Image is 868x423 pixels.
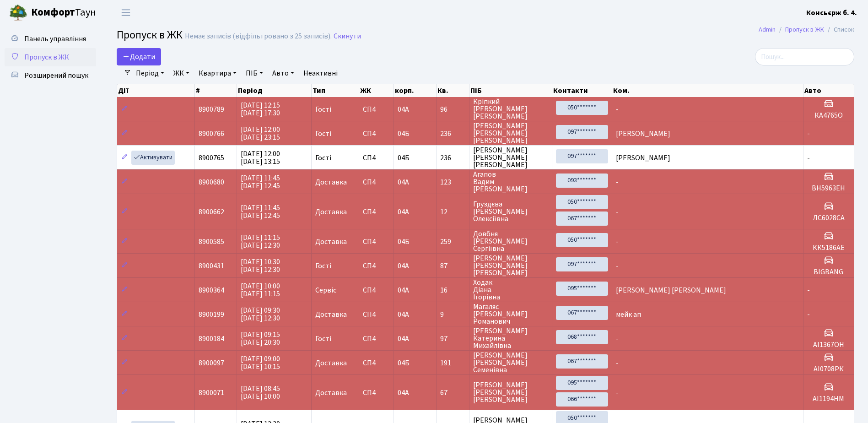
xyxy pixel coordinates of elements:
span: 04А [398,207,409,217]
span: 8900184 [199,334,224,344]
span: 191 [440,359,465,367]
span: 8900662 [199,207,224,217]
span: Агапов Вадим [PERSON_NAME] [473,171,548,193]
span: 8900585 [199,237,224,247]
span: Доставка [315,179,347,186]
span: - [616,388,619,398]
th: Дії [117,84,195,97]
span: [PERSON_NAME] [PERSON_NAME] [PERSON_NAME] [473,255,548,277]
span: 236 [440,130,465,137]
span: [PERSON_NAME] Катерина Михайлівна [473,327,548,349]
span: 16 [440,287,465,294]
span: 259 [440,238,465,245]
a: Панель управління [5,30,96,48]
span: Доставка [315,359,347,367]
span: Груздєва [PERSON_NAME] Олексіївна [473,201,548,222]
span: 12 [440,208,465,216]
span: Доставка [315,389,347,396]
a: Консьєрж б. 4. [806,7,857,18]
h5: АІ1367ОН [807,341,850,349]
span: - [616,237,619,247]
span: 04Б [398,237,410,247]
span: Гості [315,130,331,137]
span: СП4 [363,335,390,342]
h5: КК5186АЕ [807,244,850,252]
span: СП4 [363,106,390,113]
a: Неактивні [300,65,341,81]
span: - [616,207,619,217]
span: 97 [440,335,465,342]
span: 04А [398,177,409,187]
a: Admin [759,25,776,34]
span: 04А [398,309,409,320]
span: 04Б [398,153,410,163]
h5: ЛС6028СА [807,214,850,222]
th: # [195,84,237,97]
h5: BIGBANG [807,268,850,277]
th: Період [237,84,311,97]
span: [DATE] 11:45 [DATE] 12:45 [241,173,280,191]
span: [PERSON_NAME] [616,153,670,163]
span: 04А [398,104,409,114]
span: СП4 [363,208,390,216]
span: 04А [398,334,409,344]
span: - [616,358,619,368]
span: СП4 [363,359,390,367]
nav: breadcrumb [745,20,868,39]
span: 8900431 [199,261,224,271]
span: - [807,309,810,320]
th: Контакти [552,84,612,97]
a: ЖК [170,65,193,81]
a: Додати [117,48,161,65]
span: [DATE] 10:30 [DATE] 12:30 [241,257,280,275]
span: 04Б [398,129,410,139]
span: [DATE] 11:15 [DATE] 12:30 [241,233,280,250]
a: Період [132,65,168,81]
span: 04Б [398,358,410,368]
span: СП4 [363,287,390,294]
a: Пропуск в ЖК [785,25,824,34]
span: 87 [440,262,465,270]
span: СП4 [363,311,390,318]
div: Немає записів (відфільтровано з 25 записів). [185,32,332,41]
span: 8900071 [199,388,224,398]
span: [PERSON_NAME] [PERSON_NAME] [PERSON_NAME] [473,146,548,168]
span: [DATE] 09:15 [DATE] 20:30 [241,330,280,347]
a: Авто [269,65,298,81]
span: - [616,261,619,271]
span: - [807,129,810,139]
span: 04А [398,285,409,295]
span: СП4 [363,179,390,186]
span: Гості [315,262,331,270]
span: Пропуск в ЖК [117,27,183,43]
span: 236 [440,154,465,162]
span: 96 [440,106,465,113]
span: Доставка [315,238,347,245]
span: 9 [440,311,465,318]
span: 04А [398,261,409,271]
span: Додати [123,52,155,62]
span: [DATE] 09:00 [DATE] 10:15 [241,354,280,372]
span: [DATE] 11:45 [DATE] 12:45 [241,203,280,221]
span: 8900364 [199,285,224,295]
span: - [807,285,810,295]
span: [DATE] 12:15 [DATE] 17:30 [241,100,280,118]
h5: КА4765О [807,111,850,120]
span: [PERSON_NAME] [PERSON_NAME] [PERSON_NAME] [473,122,548,144]
span: Ходак Діана Ігорівна [473,279,548,301]
span: [DATE] 09:30 [DATE] 12:30 [241,305,280,323]
li: Список [824,25,854,35]
span: 8900097 [199,358,224,368]
h5: ВН5963ЕН [807,184,850,193]
a: ПІБ [242,65,267,81]
h5: AI1194HM [807,395,850,403]
span: Магаляс [PERSON_NAME] Романович [473,303,548,325]
span: 8900766 [199,129,224,139]
span: СП4 [363,154,390,162]
span: СП4 [363,262,390,270]
a: Квартира [195,65,240,81]
b: Комфорт [31,5,75,20]
span: Таун [31,5,96,21]
a: Розширений пошук [5,66,96,85]
span: мейк ап [616,309,641,320]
